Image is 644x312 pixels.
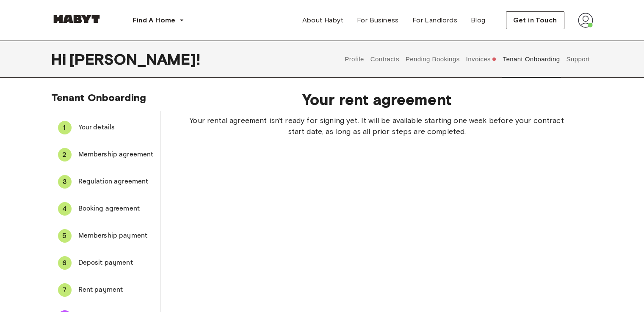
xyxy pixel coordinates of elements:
div: 6Deposit payment [51,253,160,273]
span: Rent payment [78,285,154,295]
div: 4Booking agreement [51,199,160,219]
div: 4 [58,202,72,216]
span: [PERSON_NAME] ! [69,50,200,68]
div: 3Regulation agreement [51,172,160,192]
span: For Business [357,15,399,25]
span: Booking agreement [78,204,154,214]
img: Habyt [51,15,102,23]
a: For Business [350,12,406,29]
button: Find A Home [126,12,191,29]
span: Deposit payment [78,258,154,268]
button: Invoices [465,41,498,78]
button: Profile [344,41,365,78]
div: 1 [58,121,72,134]
div: 1Your details [51,118,160,138]
button: Pending Bookings [404,41,461,78]
span: About Habyt [302,15,343,25]
a: Blog [464,12,492,29]
button: Support [565,41,591,78]
div: 5 [58,229,72,243]
span: Your rental agreement isn't ready for signing yet. It will be available starting one week before ... [188,115,566,137]
span: Regulation agreement [78,177,154,187]
div: 7 [58,283,72,297]
span: Your rent agreement [188,90,566,108]
div: user profile tabs [342,41,593,78]
button: Get in Touch [506,11,564,29]
span: Membership agreement [78,150,154,160]
span: Find A Home [133,15,176,25]
div: 7Rent payment [51,280,160,300]
span: Your details [78,123,154,133]
div: 2 [58,148,72,161]
span: Hi [51,50,69,68]
div: 5Membership payment [51,226,160,246]
div: 2Membership agreement [51,145,160,165]
span: Membership payment [78,231,154,241]
span: Get in Touch [513,15,557,25]
img: avatar [578,13,593,28]
button: Contracts [369,41,400,78]
span: Tenant Onboarding [51,91,146,104]
a: For Landlords [406,12,464,29]
a: About Habyt [296,12,350,29]
button: Tenant Onboarding [502,41,561,78]
div: 3 [58,175,72,189]
span: Blog [471,15,486,25]
div: 6 [58,256,72,270]
span: For Landlords [412,15,457,25]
